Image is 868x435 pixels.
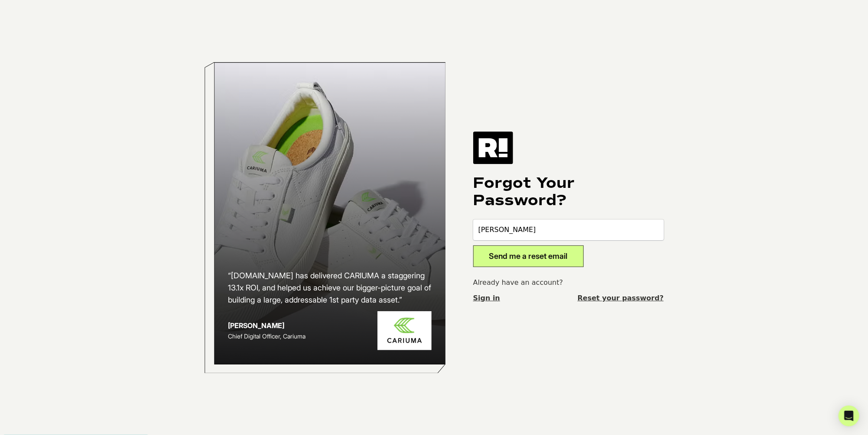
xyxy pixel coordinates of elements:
[377,311,432,351] img: Cariuma
[473,174,664,209] h1: Forgot Your Password?
[578,293,664,303] a: Reset your password?
[473,293,500,303] a: Sign in
[228,332,306,340] span: Chief Digital Officer, Cariuma
[473,132,513,164] img: Retention.com
[473,277,664,288] p: Already have an account?
[228,270,432,306] h2: “[DOMAIN_NAME] has delivered CARIUMA a staggering 13.1x ROI, and helped us achieve our bigger-pic...
[228,321,284,330] strong: [PERSON_NAME]
[839,406,859,426] div: Open Intercom Messenger
[473,245,584,267] button: Send me a reset email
